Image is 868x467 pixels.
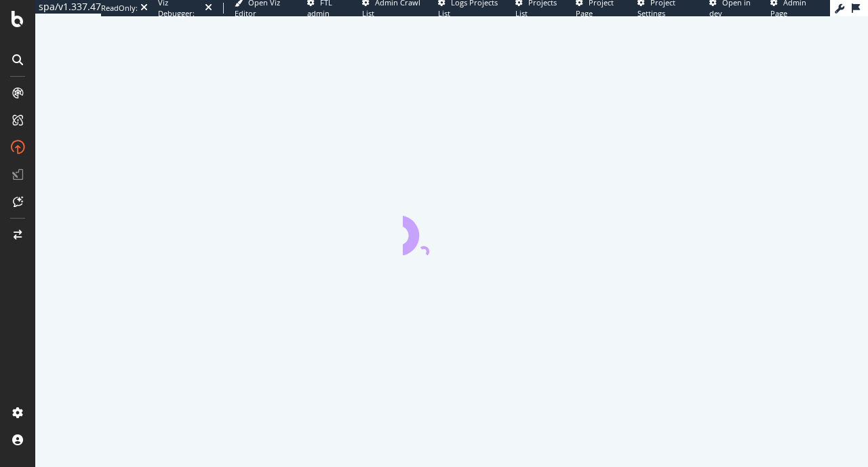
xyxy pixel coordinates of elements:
[403,206,500,255] div: animation
[101,3,138,14] div: ReadOnly:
